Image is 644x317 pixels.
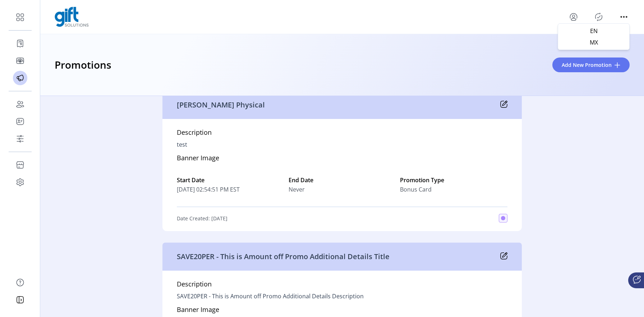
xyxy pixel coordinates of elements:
button: menu [618,11,630,23]
label: Promotion Type [400,176,507,184]
h5: Banner Image [177,153,219,166]
p: [PERSON_NAME] Physical [177,100,265,110]
span: Never [289,185,305,194]
span: EN [564,28,624,34]
p: SAVE20PER - This is Amount off Promo Additional Details Title [177,251,390,262]
h3: Promotions [55,57,111,73]
li: EN [560,25,628,37]
h5: Description [177,128,212,140]
li: MX [560,37,628,48]
p: Date Created: [DATE] [177,215,227,222]
button: Add New Promotion [552,58,630,72]
span: MX [564,40,624,45]
span: Bonus Card [400,185,432,194]
h5: Description [177,279,212,292]
button: Publisher Panel [593,11,604,23]
button: menu [568,11,579,23]
label: End Date [289,176,396,184]
img: logo [55,7,89,27]
label: Start Date [177,176,284,184]
span: [DATE] 02:54:51 PM EST [177,185,284,194]
span: Add New Promotion [562,61,612,69]
p: SAVE20PER - This is Amount off Promo Additional Details Description [177,292,364,300]
p: test [177,140,187,149]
